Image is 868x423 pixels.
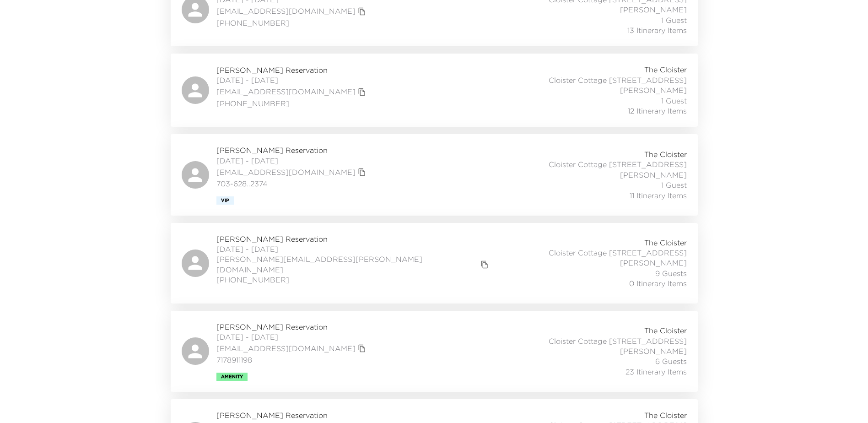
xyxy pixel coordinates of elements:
button: copy primary member email [356,342,368,355]
span: Cloister Cottage [STREET_ADDRESS] [549,159,687,169]
span: The Cloister [644,65,687,75]
span: [PERSON_NAME] Reservation [216,234,491,244]
a: [EMAIL_ADDRESS][DOMAIN_NAME] [216,343,356,353]
span: Cloister Cottage [STREET_ADDRESS] [549,336,687,346]
a: [PERSON_NAME][EMAIL_ADDRESS][PERSON_NAME][DOMAIN_NAME] [216,254,479,275]
a: [EMAIL_ADDRESS][DOMAIN_NAME] [216,87,356,97]
span: [PERSON_NAME] Reservation [216,322,368,332]
span: 703-628..2374 [216,179,368,189]
span: 12 Itinerary Items [628,106,687,116]
span: Cloister Cottage [STREET_ADDRESS] [549,248,687,258]
span: [DATE] - [DATE] [216,332,368,342]
span: [PERSON_NAME] [620,346,687,356]
span: 23 Itinerary Items [625,367,687,377]
a: [PERSON_NAME] Reservation[DATE] - [DATE][EMAIL_ADDRESS][DOMAIN_NAME]copy primary member email703-... [171,134,698,215]
a: [PERSON_NAME] Reservation[DATE] - [DATE][EMAIL_ADDRESS][DOMAIN_NAME]copy primary member email[PHO... [171,54,698,127]
span: Cloister Cottage [STREET_ADDRESS] [549,75,687,85]
span: [PERSON_NAME] Reservation [216,65,368,75]
span: The Cloister [644,325,687,336]
span: [PERSON_NAME] [620,5,687,15]
span: The Cloister [644,149,687,159]
span: [DATE] - [DATE] [216,244,491,254]
span: [DATE] - [DATE] [216,75,368,85]
span: 6 Guests [655,356,687,366]
span: 1 Guest [661,96,687,106]
span: [DATE] - [DATE] [216,156,368,166]
span: The Cloister [644,410,687,420]
span: 13 Itinerary Items [627,25,687,35]
a: [EMAIL_ADDRESS][DOMAIN_NAME] [216,167,356,177]
span: 11 Itinerary Items [630,190,687,201]
span: 7178911198 [216,355,368,365]
button: copy primary member email [478,258,491,271]
span: 9 Guests [655,268,687,278]
span: Vip [221,198,229,203]
span: 1 Guest [661,15,687,25]
button: copy primary member email [356,166,368,179]
span: The Cloister [644,238,687,248]
a: [PERSON_NAME] Reservation[DATE] - [DATE][EMAIL_ADDRESS][DOMAIN_NAME]copy primary member email7178... [171,311,698,392]
span: 1 Guest [661,180,687,190]
span: [PHONE_NUMBER] [216,18,368,28]
span: [PHONE_NUMBER] [216,98,368,108]
span: [PERSON_NAME] [620,85,687,95]
span: [PERSON_NAME] [620,170,687,180]
a: [EMAIL_ADDRESS][DOMAIN_NAME] [216,6,356,16]
span: Amenity [221,374,243,380]
span: [PERSON_NAME] Reservation [216,410,368,420]
span: 0 Itinerary Items [629,278,687,288]
span: [PHONE_NUMBER] [216,275,491,285]
span: [PERSON_NAME] [620,258,687,268]
a: [PERSON_NAME] Reservation[DATE] - [DATE][PERSON_NAME][EMAIL_ADDRESS][PERSON_NAME][DOMAIN_NAME]cop... [171,223,698,304]
button: copy primary member email [356,5,368,18]
span: [PERSON_NAME] Reservation [216,145,368,155]
button: copy primary member email [356,86,368,98]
